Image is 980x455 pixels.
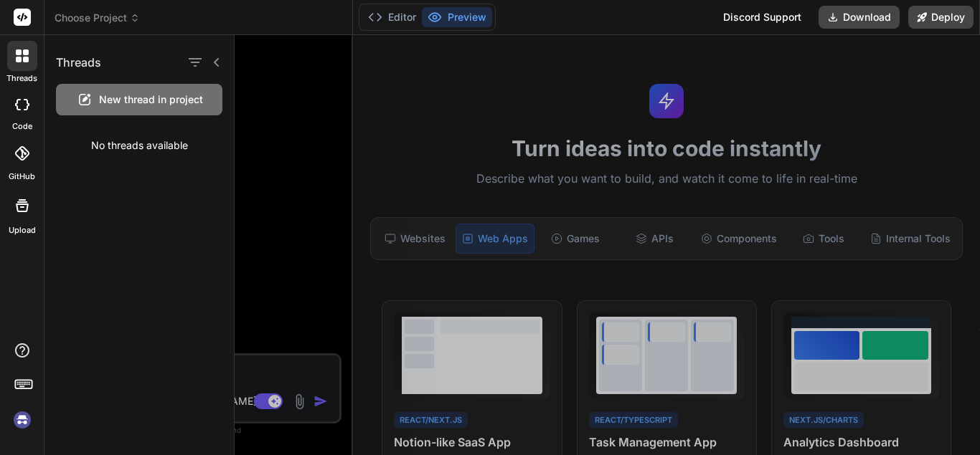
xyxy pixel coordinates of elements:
button: Preview [422,7,492,27]
button: Download [819,6,900,29]
div: Discord Support [715,6,810,29]
label: code [12,120,32,133]
button: Deploy [908,6,974,29]
label: Upload [9,224,36,236]
span: Choose Project [55,11,140,25]
label: threads [6,72,37,85]
h1: Threads [56,54,101,71]
span: New thread in project [99,92,203,107]
label: GitHub [9,171,35,183]
img: signin [10,408,34,432]
div: No threads available [44,127,234,164]
button: Editor [362,7,422,27]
